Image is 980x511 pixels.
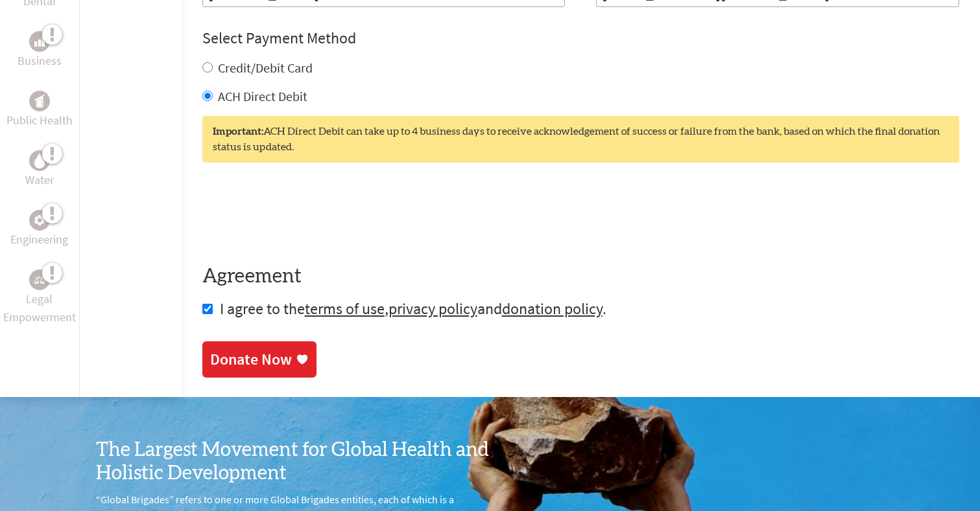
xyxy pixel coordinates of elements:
[29,269,50,290] div: Legal Empowerment
[29,91,50,111] div: Public Health
[10,210,68,249] a: EngineeringEngineering
[213,126,263,137] strong: Important:
[220,299,606,319] span: I agree to the , and .
[34,153,45,168] img: Water
[218,60,313,76] label: Credit/Debit Card
[34,276,45,284] img: Legal Empowerment
[18,52,62,70] p: Business
[3,290,77,326] p: Legal Empowerment
[218,88,307,104] label: ACH Direct Debit
[25,171,54,189] p: Water
[202,28,959,49] h4: Select Payment Method
[202,265,959,288] h4: Agreement
[3,269,77,326] a: Legal EmpowermentLegal Empowerment
[34,215,45,225] img: Engineering
[6,111,73,130] p: Public Health
[202,188,400,239] iframe: reCAPTCHA
[305,299,385,319] a: terms of use
[29,31,50,52] div: Business
[96,438,490,485] h3: The Largest Movement for Global Health and Holistic Development
[18,31,62,70] a: BusinessBusiness
[210,349,292,370] div: Donate Now
[202,341,317,378] a: Donate Now
[29,210,50,231] div: Engineering
[10,231,68,249] p: Engineering
[34,95,45,108] img: Public Health
[502,299,603,319] a: donation policy
[388,299,477,319] a: privacy policy
[6,91,73,130] a: Public HealthPublic Health
[34,36,45,47] img: Business
[202,116,959,163] div: ACH Direct Debit can take up to 4 business days to receive acknowledgement of success or failure ...
[29,150,50,171] div: Water
[25,150,54,189] a: WaterWater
